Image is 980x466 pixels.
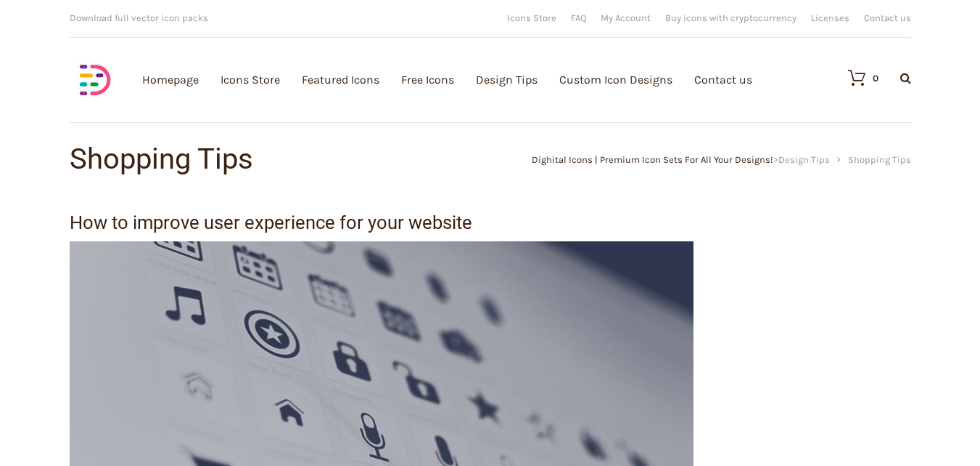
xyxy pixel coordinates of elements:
a: How to improve user experience for your website [70,212,472,233]
a: Contact us [864,13,911,23]
h1: Shopping Tips [70,145,490,174]
div: > Shopping Tips [490,155,911,164]
a: Buy icons with cryptocurrency [665,13,796,23]
div: 0 [873,73,878,83]
span: Download full vector icon packs [70,12,208,23]
a: FAQ [571,13,586,23]
a: Icons Store [507,13,556,23]
a: Licenses [811,13,849,23]
a: Dighital Icons | Premium Icon Sets For All Your Designs! [532,154,773,165]
span: Design Tips [778,154,830,165]
a: My Account [601,13,651,23]
a: 0 [833,69,878,87]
